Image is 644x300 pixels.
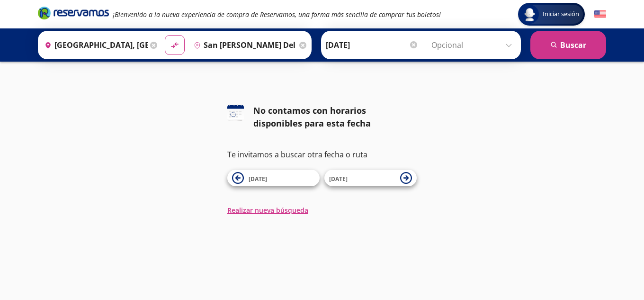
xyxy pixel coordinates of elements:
[326,33,419,57] input: Elegir Fecha
[594,9,606,20] button: English
[530,31,606,59] button: Buscar
[227,170,320,186] button: [DATE]
[324,170,417,186] button: [DATE]
[190,33,297,57] input: Buscar Destino
[38,6,109,20] i: Brand Logo
[329,175,348,183] span: [DATE]
[431,33,516,57] input: Opcional
[41,33,148,57] input: Buscar Origen
[227,149,417,160] p: Te invitamos a buscar otra fecha o ruta
[38,6,109,23] a: Brand Logo
[227,205,308,215] button: Realizar nueva búsqueda
[113,10,441,19] em: ¡Bienvenido a la nueva experiencia de compra de Reservamos, una forma más sencilla de comprar tus...
[253,104,417,130] div: No contamos con horarios disponibles para esta fecha
[539,9,583,19] span: Iniciar sesión
[249,175,267,183] span: [DATE]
